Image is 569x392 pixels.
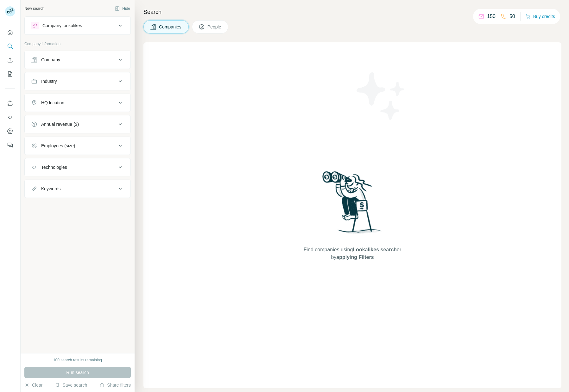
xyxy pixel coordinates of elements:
button: Save search [55,382,87,388]
button: Hide [110,4,135,13]
div: Company [41,57,60,63]
div: Annual revenue ($) [41,121,79,127]
p: Company information [24,41,131,47]
button: Keywords [25,181,130,196]
button: Use Surfe on LinkedIn [5,98,15,109]
div: New search [24,6,44,11]
button: HQ location [25,95,130,110]
h4: Search [143,8,561,16]
div: Employees (size) [41,143,75,149]
button: Employees (size) [25,138,130,153]
button: Buy credits [526,12,555,21]
span: People [207,24,222,30]
div: Keywords [41,186,60,192]
button: Enrich CSV [5,54,15,66]
button: Industry [25,74,130,89]
img: Surfe Illustration - Stars [352,68,409,125]
span: Find companies using or by [302,246,403,261]
button: Clear [24,382,42,388]
span: applying Filters [336,254,374,260]
button: Use Surfe API [5,112,15,123]
p: 50 [509,13,515,20]
button: Search [5,40,15,52]
span: Lookalikes search [353,247,397,252]
button: Feedback [5,139,15,151]
span: Companies [159,24,182,30]
p: 150 [487,13,496,20]
button: Dashboard [5,126,15,137]
button: Company lookalikes [25,18,130,33]
button: Annual revenue ($) [25,117,130,132]
div: Technologies [41,164,67,170]
button: Share filters [99,382,131,388]
div: 100 search results remaining [53,357,102,363]
button: Company [25,52,130,67]
div: Industry [41,78,57,84]
button: My lists [5,68,15,80]
div: Company lookalikes [42,22,82,29]
img: Surfe Illustration - Woman searching with binoculars [319,169,385,240]
button: Technologies [25,160,130,175]
div: HQ location [41,100,64,106]
button: Quick start [5,27,15,38]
